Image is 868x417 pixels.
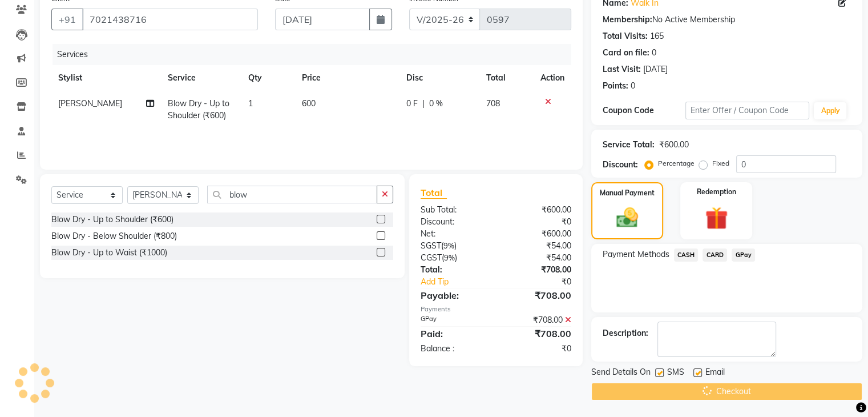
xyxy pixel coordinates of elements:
div: Payable: [412,288,496,302]
img: _gift.svg [698,204,735,232]
div: 0 [631,80,635,92]
span: CGST [421,252,442,263]
span: Email [705,366,725,380]
div: [DATE] [643,63,668,75]
th: Stylist [51,65,161,91]
div: Total: [412,264,496,276]
div: ₹54.00 [496,252,580,264]
div: Points: [603,80,628,92]
div: 165 [650,30,664,42]
label: Fixed [712,158,729,169]
div: Coupon Code [603,105,685,117]
span: CASH [674,248,699,262]
th: Price [295,65,399,91]
span: 600 [302,98,316,109]
a: Add Tip [412,276,510,288]
span: 708 [486,98,500,109]
div: Services [53,44,580,65]
div: Discount: [412,216,496,228]
div: Membership: [603,14,652,26]
input: Enter Offer / Coupon Code [685,102,810,119]
div: Last Visit: [603,63,641,75]
div: Blow Dry - Up to Shoulder (₹600) [51,214,173,226]
th: Disc [399,65,479,91]
span: SGST [421,240,441,251]
th: Qty [241,65,295,91]
div: Paid: [412,327,496,340]
div: ₹600.00 [496,228,580,240]
div: Balance : [412,343,496,355]
button: Apply [814,102,846,119]
div: ₹708.00 [496,264,580,276]
div: Blow Dry - Below Shoulder (₹800) [51,230,177,242]
div: Service Total: [603,139,655,151]
div: ₹708.00 [496,288,580,302]
div: Description: [603,327,648,339]
div: ₹600.00 [659,139,689,151]
div: No Active Membership [603,14,851,26]
button: +91 [51,9,83,30]
div: ( ) [412,252,496,264]
div: ₹708.00 [496,327,580,340]
span: [PERSON_NAME] [58,98,122,109]
img: _cash.svg [609,205,645,230]
span: 9% [444,253,455,262]
div: GPay [412,314,496,326]
div: Net: [412,228,496,240]
span: 9% [443,241,454,250]
div: Sub Total: [412,204,496,216]
label: Redemption [697,187,736,197]
th: Total [479,65,534,91]
span: SMS [667,366,684,380]
span: 0 F [406,98,418,110]
span: Send Details On [591,366,651,380]
div: Blow Dry - Up to Waist (₹1000) [51,247,167,259]
div: ₹54.00 [496,240,580,252]
div: ₹0 [510,276,579,288]
th: Service [161,65,241,91]
div: Payments [421,304,571,314]
div: Total Visits: [603,30,648,42]
label: Manual Payment [600,188,655,198]
input: Search by Name/Mobile/Email/Code [82,9,258,30]
span: Blow Dry - Up to Shoulder (₹600) [168,98,229,121]
label: Percentage [658,158,695,169]
div: ₹600.00 [496,204,580,216]
span: GPay [732,248,755,262]
span: CARD [703,248,727,262]
span: Total [421,187,447,199]
div: ₹708.00 [496,314,580,326]
div: ₹0 [496,343,580,355]
th: Action [534,65,571,91]
div: ( ) [412,240,496,252]
span: 0 % [429,98,443,110]
span: 1 [248,98,253,109]
input: Search or Scan [207,186,377,203]
div: Card on file: [603,47,649,59]
span: Payment Methods [603,248,669,260]
div: 0 [652,47,656,59]
span: | [422,98,425,110]
div: ₹0 [496,216,580,228]
div: Discount: [603,159,638,171]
